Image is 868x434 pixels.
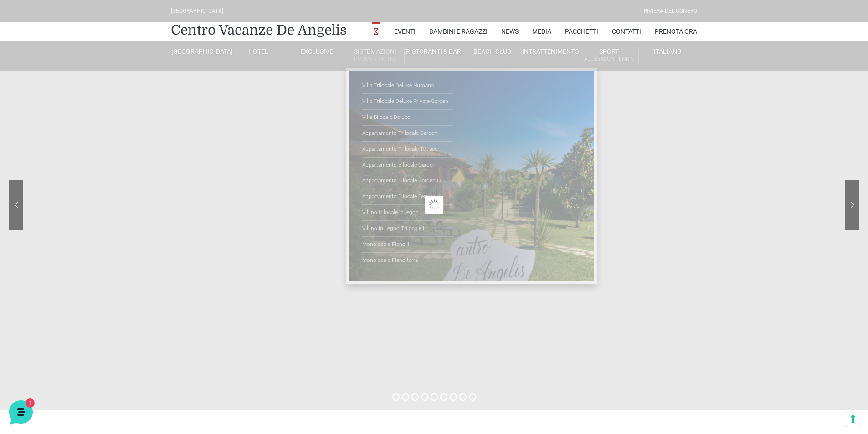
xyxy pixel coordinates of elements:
a: Appartamento Bilocale Terrace [362,189,453,205]
button: Inizia una conversazione [15,115,168,133]
a: SistemazioniRooms & Suites [346,47,405,64]
small: All Season Tennis [580,55,638,63]
a: Villino in Legno Trilocale H [362,221,453,237]
a: Villino trilocale in legno [362,205,453,221]
a: Beach Club [463,47,522,56]
a: [DEMOGRAPHIC_DATA] tutto [81,73,168,80]
p: Ciao! Benvenuto al [GEOGRAPHIC_DATA]! Come posso aiutarti! [38,98,144,107]
span: Le tue conversazioni [15,73,77,80]
a: Villa Bilocale Deluxe [362,110,453,126]
a: Appartamento Trilocale Terrace [362,142,453,158]
button: Le tue preferenze relative al consenso per le tecnologie di tracciamento [845,411,861,427]
p: [DATE] [150,87,168,96]
iframe: Customerly Messenger Launcher [7,398,35,426]
p: Home [27,305,43,313]
a: Centro Vacanze De Angelis [171,21,347,39]
p: La nostra missione è rendere la tua esperienza straordinaria! [7,40,153,58]
img: light [15,88,33,107]
div: [GEOGRAPHIC_DATA] [171,7,223,15]
span: [PERSON_NAME] [38,87,144,97]
p: Messaggi [79,305,103,313]
a: Exclusive [288,47,346,56]
a: [GEOGRAPHIC_DATA] [171,47,229,56]
button: Aiuto [119,292,175,313]
button: Home [7,292,63,313]
a: SportAll Season Tennis [580,47,638,64]
a: Villa Trilocale Deluxe Numana [362,78,453,94]
div: Riviera Del Conero [644,7,697,15]
span: 1 [91,291,98,298]
a: Appartamento Bilocale Garden [362,158,453,174]
a: Monolocale Piano terra [362,253,453,268]
a: Media [532,22,551,41]
a: Villa Trilocale Deluxe Private Garden [362,94,453,110]
a: Hotel [229,47,288,56]
button: 1Messaggi [63,292,119,313]
a: Contatti [612,22,641,41]
a: Monolocale Piano 1 [362,237,453,253]
a: Apri Centro Assistenza [97,151,168,158]
h2: Ciao da De Angelis Resort 👋 [7,7,153,36]
a: [PERSON_NAME]Ciao! Benvenuto al [GEOGRAPHIC_DATA]! Come posso aiutarti![DATE]1 [11,84,171,111]
a: Appartamento Bilocale Garden H [362,173,453,189]
a: Pacchetti [565,22,598,41]
a: Eventi [394,22,416,41]
span: Trova una risposta [15,151,71,158]
small: Rooms & Suites [346,55,404,63]
span: 1 [159,98,168,107]
p: Aiuto [140,305,154,313]
a: Intrattenimento [522,47,580,56]
input: Cerca un articolo... [21,171,149,180]
a: Bambini e Ragazzi [429,22,488,41]
a: News [501,22,519,41]
a: Prenota Ora [655,22,697,41]
a: Italiano [639,47,697,56]
span: Inizia una conversazione [59,120,134,128]
a: Appartamento Trilocale Garden [362,126,453,142]
span: Italiano [654,48,682,55]
a: Ristoranti & Bar [405,47,463,56]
